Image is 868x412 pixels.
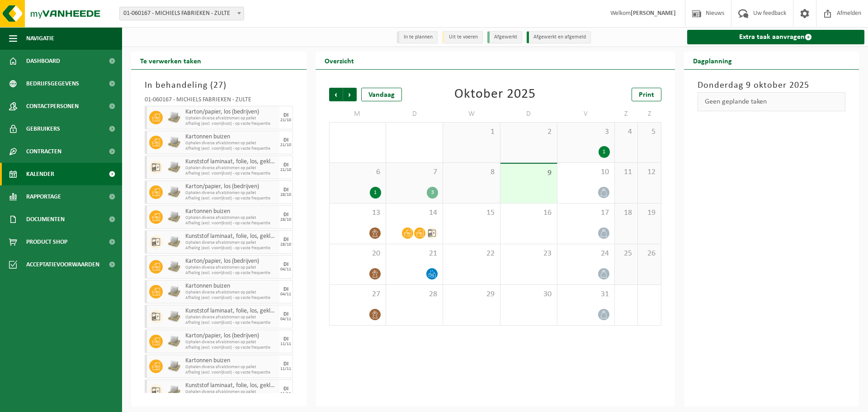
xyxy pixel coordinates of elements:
[119,7,244,20] span: 01-060167 - MICHIELS FABRIEKEN - ZULTE
[391,167,438,177] span: 7
[26,50,60,72] span: Dashboard
[329,106,386,122] td: M
[448,127,495,137] span: 1
[698,92,846,111] div: Geen geplande taken
[185,215,277,221] span: Ophalen diverse afvalstromen op pallet
[283,287,288,292] div: DI
[167,335,181,348] img: LP-PA-00000-WDN-11
[487,31,522,43] li: Afgewerkt
[443,106,500,122] td: W
[615,106,638,122] td: Z
[167,310,181,323] img: LP-PA-00000-WDN-11
[185,166,277,171] span: Ophalen diverse afvalstromen op pallet
[334,289,381,299] span: 27
[283,113,288,118] div: DI
[283,386,288,392] div: DI
[131,52,210,69] h2: Te verwerken taken
[386,106,443,122] td: D
[619,249,633,259] span: 25
[167,161,181,174] img: LP-PA-00000-WDN-11
[185,270,277,276] span: Afhaling (excl. voorrijkost) - op vaste frequentie
[185,283,277,290] span: Kartonnen buizen
[185,208,277,215] span: Kartonnen buizen
[185,382,277,389] span: Kunststof laminaat, folie, los, gekleurd
[213,81,223,90] span: 27
[397,31,438,43] li: In te plannen
[167,360,181,373] img: LP-PA-00000-WDN-11
[280,317,291,322] div: 04/11
[280,342,291,346] div: 11/11
[619,167,633,177] span: 11
[562,127,609,137] span: 3
[185,308,277,315] span: Kunststof laminaat, folie, los, gekleurd
[26,140,61,163] span: Contracten
[185,146,277,152] span: Afhaling (excl. voorrijkost) - op vaste frequentie
[185,340,277,345] span: Ophalen diverse afvalstromen op pallet
[280,267,291,272] div: 04/11
[26,118,60,140] span: Gebruikers
[334,249,381,259] span: 20
[505,168,552,178] span: 9
[370,187,381,199] div: 1
[167,111,181,124] img: LP-PA-00000-WDN-11
[185,109,277,116] span: Karton/papier, los (bedrijven)
[283,237,288,242] div: DI
[185,365,277,370] span: Ophalen diverse afvalstromen op pallet
[283,336,288,342] div: DI
[448,289,495,299] span: 29
[316,52,363,69] h2: Overzicht
[185,320,277,326] span: Afhaling (excl. voorrijkost) - op vaste frequentie
[334,167,381,177] span: 6
[562,289,609,299] span: 31
[26,163,54,185] span: Kalender
[145,97,293,106] div: 01-060167 - MICHIELS FABRIEKEN - ZULTE
[185,258,277,265] span: Karton/papier, los (bedrijven)
[684,52,741,69] h2: Dagplanning
[185,158,277,166] span: Kunststof laminaat, folie, los, gekleurd
[26,231,67,253] span: Product Shop
[280,118,291,123] div: 21/10
[167,260,181,274] img: LP-PA-00000-WDN-11
[505,249,552,259] span: 23
[185,190,277,196] span: Ophalen diverse afvalstromen op pallet
[185,196,277,201] span: Afhaling (excl. voorrijkost) - op vaste frequentie
[329,88,343,101] span: Vorige
[26,72,79,95] span: Bedrijfsgegevens
[283,162,288,168] div: DI
[642,167,656,177] span: 12
[454,88,536,101] div: Oktober 2025
[448,208,495,218] span: 15
[687,30,865,44] a: Extra taak aanvragen
[185,389,277,395] span: Ophalen diverse afvalstromen op pallet
[185,357,277,365] span: Kartonnen buizen
[619,208,633,218] span: 18
[632,88,661,101] a: Print
[448,249,495,259] span: 22
[280,242,291,247] div: 28/10
[505,289,552,299] span: 30
[185,290,277,295] span: Ophalen diverse afvalstromen op pallet
[185,295,277,301] span: Afhaling (excl. voorrijkost) - op vaste frequentie
[642,208,656,218] span: 19
[185,240,277,246] span: Ophalen diverse afvalstromen op pallet
[505,127,552,137] span: 2
[631,10,676,17] strong: [PERSON_NAME]
[280,392,291,396] div: 11/11
[343,88,357,101] span: Volgende
[280,218,291,222] div: 28/10
[120,7,244,20] span: 01-060167 - MICHIELS FABRIEKEN - ZULTE
[361,88,402,101] div: Vandaag
[283,212,288,218] div: DI
[280,143,291,147] div: 21/10
[642,249,656,259] span: 26
[283,262,288,267] div: DI
[334,208,381,218] span: 13
[698,79,846,92] h3: Donderdag 9 oktober 2025
[185,370,277,375] span: Afhaling (excl. voorrijkost) - op vaste frequentie
[167,136,181,149] img: LP-PA-00000-WDN-11
[642,127,656,137] span: 5
[391,249,438,259] span: 21
[280,367,291,371] div: 11/11
[26,27,54,50] span: Navigatie
[185,183,277,190] span: Karton/papier, los (bedrijven)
